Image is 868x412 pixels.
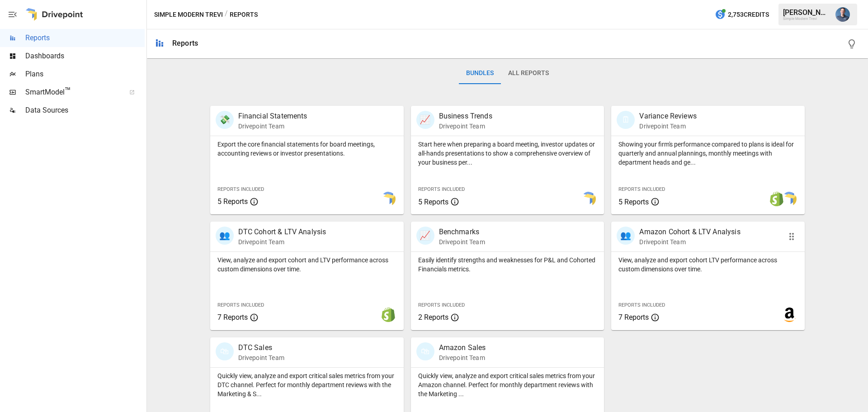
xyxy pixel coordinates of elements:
p: DTC Cohort & LTV Analysis [238,227,326,237]
span: Plans [25,69,145,80]
img: amazon [782,308,797,322]
p: Drivepoint Team [639,237,740,246]
p: Amazon Cohort & LTV Analysis [639,227,740,237]
span: 7 Reports [217,313,248,322]
button: All Reports [501,62,556,84]
p: Drivepoint Team [639,122,696,131]
div: 👥 [216,227,234,245]
div: [PERSON_NAME] [783,8,830,17]
span: Reports Included [618,302,665,308]
div: 🛍 [416,342,434,360]
p: Benchmarks [439,227,485,237]
p: Export the core financial statements for board meetings, accounting reviews or investor presentat... [217,140,396,158]
span: 5 Reports [618,198,649,206]
p: View, analyze and export cohort LTV performance across custom dimensions over time. [618,256,797,274]
p: Start here when preparing a board meeting, investor updates or all-hands presentations to show a ... [418,140,597,167]
p: View, analyze and export cohort and LTV performance across custom dimensions over time. [217,256,396,274]
span: Reports Included [618,186,665,192]
span: 7 Reports [618,313,649,322]
span: Reports [25,33,145,43]
img: smart model [381,192,396,206]
span: 2,753 Credits [728,9,769,20]
span: Reports Included [418,302,465,308]
button: Mike Beckham [830,2,855,27]
div: / [225,9,228,20]
button: 2,753Credits [711,6,773,23]
p: Variance Reviews [639,111,696,122]
span: Data Sources [25,105,145,116]
img: smart model [581,192,596,206]
p: Drivepoint Team [439,237,485,246]
p: Drivepoint Team [238,237,326,246]
span: ™ [65,85,71,97]
img: shopify [769,192,784,206]
div: 📈 [416,227,434,245]
p: Drivepoint Team [238,122,307,131]
img: shopify [381,308,396,322]
p: DTC Sales [238,342,284,353]
div: 🛍 [216,342,234,360]
span: Reports Included [217,302,264,308]
div: 📈 [416,111,434,129]
p: Quickly view, analyze and export critical sales metrics from your Amazon channel. Perfect for mon... [418,371,597,398]
div: Reports [172,39,198,47]
p: Quickly view, analyze and export critical sales metrics from your DTC channel. Perfect for monthl... [217,371,396,398]
p: Drivepoint Team [439,122,492,131]
p: Financial Statements [238,111,307,122]
p: Business Trends [439,111,492,122]
span: 5 Reports [217,197,248,206]
p: Amazon Sales [439,342,486,353]
span: Dashboards [25,51,145,62]
div: Simple Modern Trevi [783,17,830,21]
img: Mike Beckham [835,7,850,22]
button: Bundles [459,62,501,84]
div: 💸 [216,111,234,129]
span: 2 Reports [418,313,448,322]
p: Showing your firm's performance compared to plans is ideal for quarterly and annual plannings, mo... [618,140,797,167]
p: Drivepoint Team [238,353,284,362]
span: 5 Reports [418,198,448,206]
span: Reports Included [418,186,465,192]
p: Drivepoint Team [439,353,486,362]
img: smart model [782,192,797,206]
div: 🗓 [617,111,635,129]
p: Easily identify strengths and weaknesses for P&L and Cohorted Financials metrics. [418,256,597,274]
button: Simple Modern Trevi [154,9,223,20]
span: Reports Included [217,186,264,192]
div: 👥 [617,227,635,245]
span: SmartModel [25,87,119,98]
